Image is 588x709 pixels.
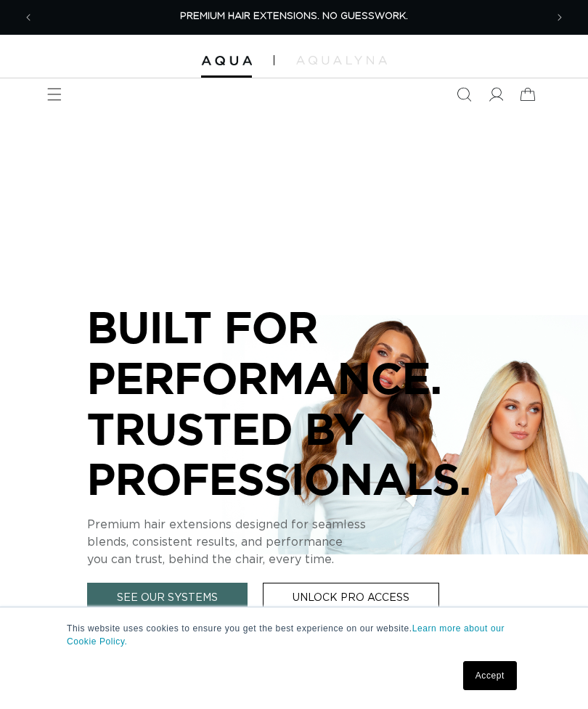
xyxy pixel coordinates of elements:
img: Aqua Hair Extensions [201,56,252,66]
button: Previous announcement [12,1,44,33]
summary: Menu [38,78,70,110]
a: See Our Systems [87,583,248,614]
summary: Search [448,78,480,110]
img: aqualyna.com [296,56,387,65]
button: Next announcement [544,1,576,33]
p: This website uses cookies to ensure you get the best experience on our website. [67,622,521,648]
a: Accept [463,661,517,690]
p: Premium hair extensions designed for seamless blends, consistent results, and performance you can... [87,516,501,568]
p: BUILT FOR PERFORMANCE. TRUSTED BY PROFESSIONALS. [87,302,501,504]
a: Unlock Pro Access [263,583,439,614]
span: PREMIUM HAIR EXTENSIONS. NO GUESSWORK. [180,12,408,21]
